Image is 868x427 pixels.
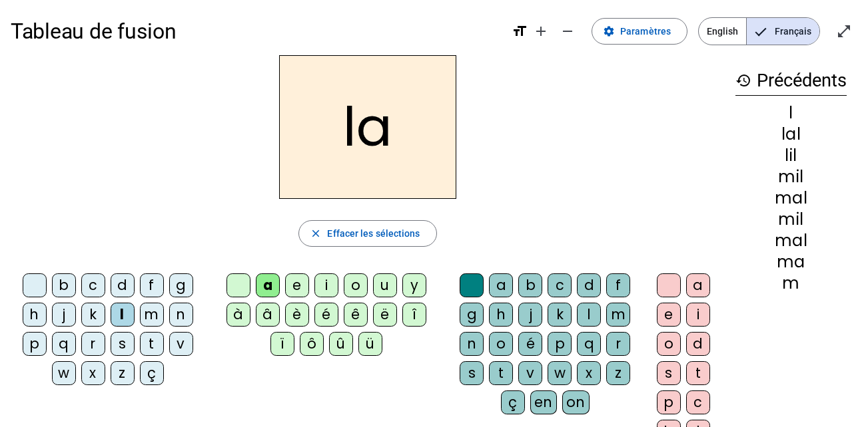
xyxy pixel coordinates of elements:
[489,303,513,327] div: h
[489,361,513,385] div: t
[657,332,681,356] div: o
[528,18,554,45] button: Augmenter la taille de la police
[23,303,47,327] div: h
[52,303,76,327] div: j
[554,18,581,45] button: Diminuer la taille de la police
[169,303,193,327] div: n
[735,275,847,291] div: m
[314,303,338,327] div: é
[518,361,542,385] div: v
[735,148,847,164] div: lil
[606,332,630,356] div: r
[52,332,76,356] div: q
[329,332,353,356] div: û
[285,273,309,297] div: e
[270,332,294,356] div: ï
[285,303,309,327] div: è
[460,303,484,327] div: g
[373,303,397,327] div: ë
[577,273,601,297] div: d
[747,18,819,45] span: Français
[533,23,549,39] mat-icon: add
[686,303,710,327] div: i
[489,332,513,356] div: o
[489,273,513,297] div: a
[735,66,847,96] h3: Précédents
[23,332,47,356] div: p
[460,332,484,356] div: n
[327,225,420,241] span: Effacer les sélections
[735,72,751,88] mat-icon: history
[52,273,76,297] div: b
[140,273,164,297] div: f
[279,55,456,199] h2: la
[560,23,576,39] mat-icon: remove
[735,212,847,227] div: mil
[686,332,710,356] div: d
[373,273,397,297] div: u
[140,332,164,356] div: t
[562,390,590,414] div: on
[518,303,542,327] div: j
[256,273,280,297] div: a
[111,332,135,356] div: s
[81,273,105,297] div: c
[699,18,746,45] span: English
[169,332,193,356] div: v
[111,273,135,297] div: d
[111,303,135,327] div: l
[735,126,847,142] div: lal
[512,23,528,39] mat-icon: format_size
[310,227,322,239] mat-icon: close
[620,23,671,39] span: Paramètres
[226,303,250,327] div: à
[402,303,426,327] div: î
[460,361,484,385] div: s
[606,361,630,385] div: z
[592,18,687,45] button: Paramètres
[518,332,542,356] div: é
[548,303,572,327] div: k
[577,332,601,356] div: q
[735,254,847,270] div: ma
[657,303,681,327] div: e
[300,332,324,356] div: ô
[735,233,847,249] div: mal
[140,303,164,327] div: m
[344,303,368,327] div: ê
[686,390,710,414] div: c
[256,303,280,327] div: â
[686,273,710,297] div: a
[735,169,847,185] div: mil
[81,361,105,385] div: x
[344,273,368,297] div: o
[111,361,135,385] div: z
[298,220,436,247] button: Effacer les sélections
[548,273,572,297] div: c
[530,390,557,414] div: en
[11,10,501,53] h1: Tableau de fusion
[657,361,681,385] div: s
[698,17,820,45] mat-button-toggle-group: Language selection
[606,273,630,297] div: f
[501,390,525,414] div: ç
[831,18,857,45] button: Entrer en plein écran
[735,105,847,121] div: l
[518,273,542,297] div: b
[402,273,426,297] div: y
[603,25,615,37] mat-icon: settings
[548,332,572,356] div: p
[169,273,193,297] div: g
[81,303,105,327] div: k
[81,332,105,356] div: r
[548,361,572,385] div: w
[314,273,338,297] div: i
[577,303,601,327] div: l
[735,190,847,206] div: mal
[836,23,852,39] mat-icon: open_in_full
[606,303,630,327] div: m
[358,332,382,356] div: ü
[577,361,601,385] div: x
[52,361,76,385] div: w
[657,390,681,414] div: p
